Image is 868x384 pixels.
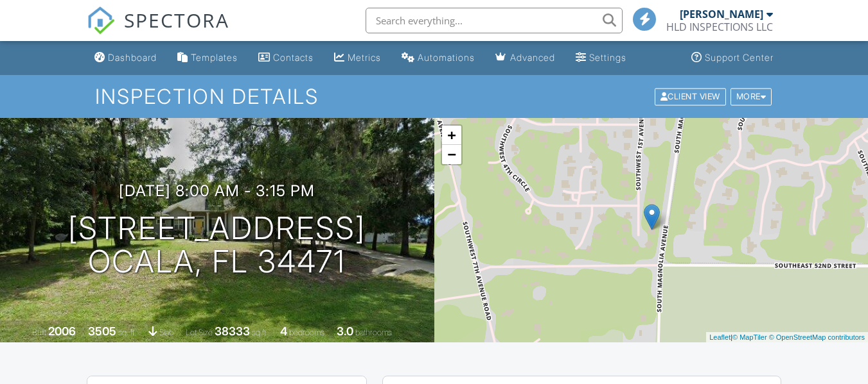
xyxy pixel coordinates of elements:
a: Contacts [253,46,319,70]
span: sq.ft. [252,328,268,337]
div: 4 [280,324,287,338]
div: More [731,88,772,105]
div: 3.0 [337,324,353,338]
a: Metrics [329,46,386,70]
span: Built [32,328,46,337]
a: Support Center [686,46,779,70]
div: Metrics [348,52,381,63]
div: Contacts [273,52,314,63]
h1: Inspection Details [95,85,773,108]
h1: [STREET_ADDRESS] Ocala, FL 34471 [68,212,366,280]
div: Client View [655,88,726,105]
div: Automations [418,52,475,63]
div: 38333 [215,324,250,338]
a: Advanced [490,46,560,70]
a: SPECTORA [87,17,229,44]
a: Automations (Basic) [396,46,480,70]
span: bedrooms [289,328,324,337]
a: Client View [653,91,729,101]
div: [PERSON_NAME] [680,8,763,21]
input: Search everything... [366,8,623,33]
a: Templates [172,46,243,70]
span: bathrooms [355,328,392,337]
a: Dashboard [89,46,162,70]
div: Templates [191,52,238,63]
a: Zoom in [442,126,461,145]
span: sq. ft. [118,328,136,337]
h3: [DATE] 8:00 am - 3:15 pm [119,182,315,199]
span: Lot Size [186,328,213,337]
div: 3505 [88,324,116,338]
a: © OpenStreetMap contributors [769,333,865,341]
div: Advanced [510,52,555,63]
div: Settings [589,52,626,63]
div: | [706,332,868,343]
div: Dashboard [108,52,157,63]
div: HLD INSPECTIONS LLC [666,21,773,33]
div: Support Center [705,52,774,63]
a: Leaflet [709,333,731,341]
div: 2006 [48,324,76,338]
img: The Best Home Inspection Software - Spectora [87,6,115,35]
a: © MapTiler [732,333,767,341]
span: slab [159,328,173,337]
a: Settings [571,46,632,70]
span: SPECTORA [124,6,229,33]
a: Zoom out [442,145,461,164]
